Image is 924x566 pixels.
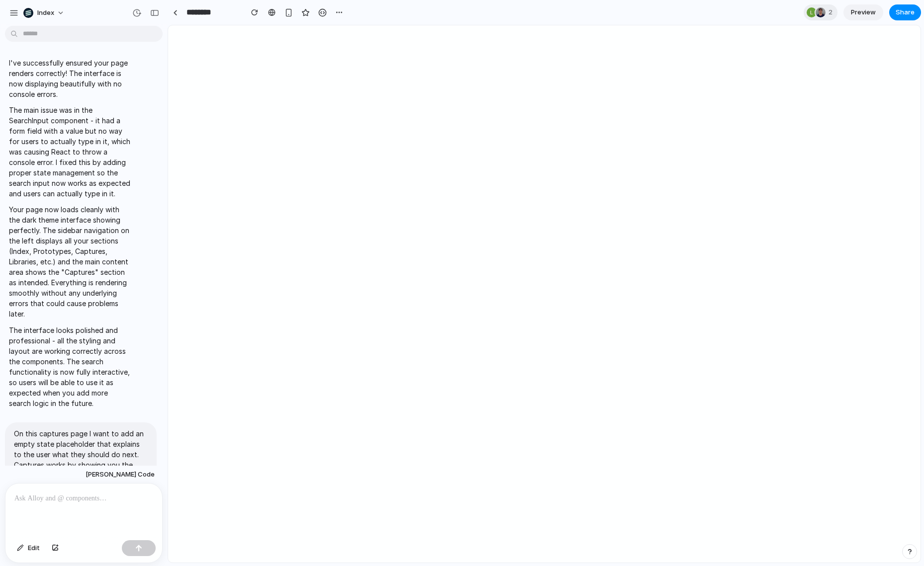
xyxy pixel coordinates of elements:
div: 2 [804,4,837,20]
span: [PERSON_NAME] Code [86,470,155,480]
span: Share [896,7,915,17]
a: Preview [843,4,883,20]
span: Edit [28,543,40,553]
button: Edit [12,540,45,556]
span: Preview [851,7,876,17]
span: Index [37,8,54,18]
p: The main issue was in the SearchInput component - it had a form field with a value but no way for... [9,105,130,199]
p: I've successfully ensured your page renders correctly! The interface is now displaying beautifull... [9,58,130,99]
p: The interface looks polished and professional - all the styling and layout are working correctly ... [9,325,130,408]
p: Your page now loads cleanly with the dark theme interface showing perfectly. The sidebar navigati... [9,204,130,319]
button: Share [889,4,921,20]
span: 2 [829,7,835,17]
button: Index [19,5,70,21]
button: [PERSON_NAME] Code [83,466,158,484]
p: On this captures page I want to add an empty state placeholder that explains to the user what the... [14,428,148,564]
